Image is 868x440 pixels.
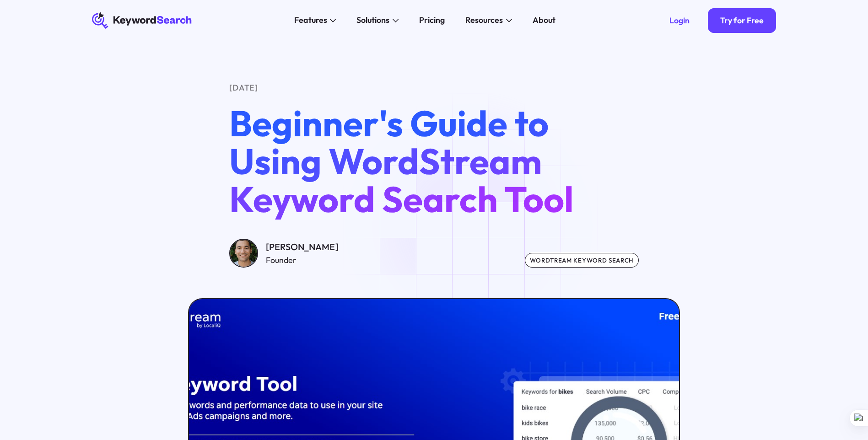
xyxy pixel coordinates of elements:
div: Login [669,16,690,26]
div: [DATE] [229,82,639,94]
a: Login [657,8,702,33]
div: Solutions [356,14,389,27]
a: About [526,12,561,29]
span: Beginner's Guide to Using WordStream Keyword Search Tool [229,101,573,221]
a: Pricing [413,12,451,29]
div: Try for Free [720,16,764,26]
div: Founder [266,254,339,267]
div: wordtream keyword search [525,253,639,267]
div: Pricing [419,14,445,27]
div: Features [294,14,327,27]
div: [PERSON_NAME] [266,240,339,254]
div: About [533,14,555,27]
a: Try for Free [708,8,776,33]
div: Resources [465,14,503,27]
